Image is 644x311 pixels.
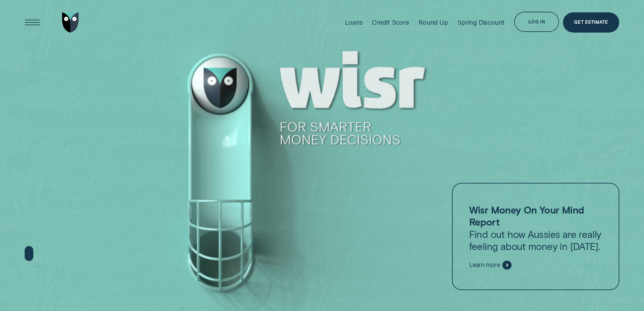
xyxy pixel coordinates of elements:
a: Wisr Money On Your Mind ReportFind out how Aussies are really feeling about money in [DATE].Learn... [452,183,619,290]
button: Log in [514,12,559,32]
img: Wisr [62,12,79,33]
p: Find out how Aussies are really feeling about money in [DATE]. [469,204,603,252]
button: Open Menu [22,12,42,33]
div: Loans [345,18,362,26]
div: Spring Discount [457,18,505,26]
strong: Wisr Money On Your Mind Report [469,204,584,228]
div: Credit Score [372,18,409,26]
a: Get Estimate [563,12,619,33]
span: Learn more [469,261,500,269]
div: Round Up [418,18,448,26]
